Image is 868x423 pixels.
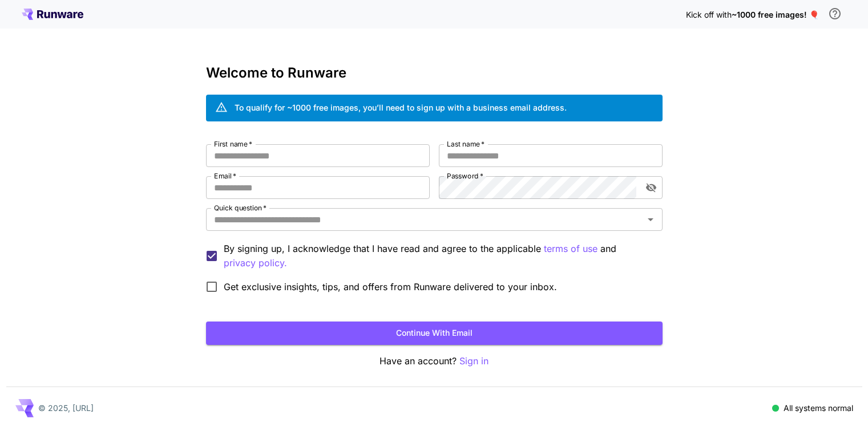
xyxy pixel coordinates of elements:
span: ~1000 free images! 🎈 [732,10,819,19]
h3: Welcome to Runware [206,65,663,81]
button: Sign in [459,354,488,368]
span: Get exclusive insights, tips, and offers from Runware delivered to your inbox. [224,280,557,294]
p: Have an account? [206,354,663,368]
div: To qualify for ~1000 free images, you’ll need to sign up with a business email address. [235,101,567,113]
label: Password [447,171,483,181]
p: terms of use [544,242,597,256]
button: By signing up, I acknowledge that I have read and agree to the applicable terms of use and [224,256,287,270]
label: First name [214,139,252,149]
label: Email [214,171,236,181]
p: privacy policy. [224,256,287,270]
label: Quick question [214,203,267,213]
p: By signing up, I acknowledge that I have read and agree to the applicable and [224,242,653,270]
button: By signing up, I acknowledge that I have read and agree to the applicable and privacy policy. [544,242,597,256]
label: Last name [447,139,485,149]
p: © 2025, [URL] [38,402,94,414]
button: Continue with email [206,322,663,345]
button: In order to qualify for free credit, you need to sign up with a business email address and click ... [823,2,846,25]
button: Open [643,211,659,227]
p: All systems normal [784,402,853,414]
span: Kick off with [686,10,732,19]
button: toggle password visibility [641,177,661,198]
